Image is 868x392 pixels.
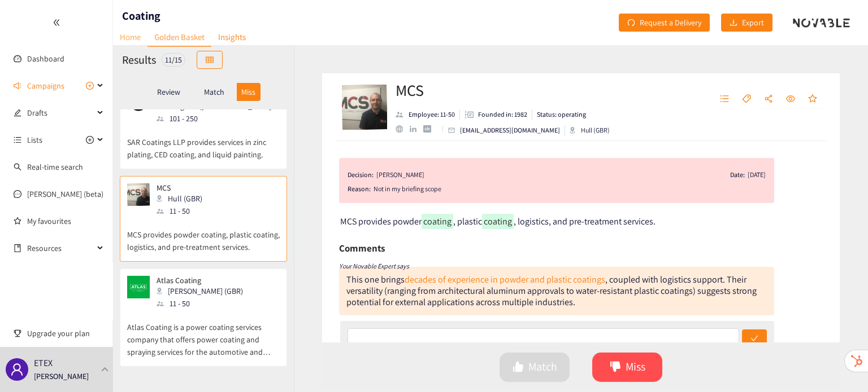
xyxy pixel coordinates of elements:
a: Insights [211,28,253,46]
h2: Results [122,52,156,68]
button: redoRequest a Delivery [619,14,710,32]
li: Status [532,109,586,120]
span: user [10,363,24,376]
span: Decision: [348,169,374,180]
span: Export [742,16,764,29]
span: Miss [626,358,645,376]
p: Employee: 11-50 [409,109,455,120]
img: Snapshot of the company's website [127,276,150,298]
div: This one brings , coupled with logistics support. Their versatility (ranging from architectural a... [339,267,774,315]
button: tag [736,90,757,108]
button: check [742,329,767,347]
span: plus-circle [86,82,94,90]
img: Snapshot of the company's website [127,183,150,206]
p: Match [204,87,224,96]
span: check [750,334,758,343]
span: unordered-list [14,136,21,144]
div: Hull (GBR) [570,125,615,135]
p: MCS provides powder coating, plastic coating, logistics, and pre-treatment services. [127,217,280,253]
p: Review [157,87,180,96]
button: share-alt [758,90,779,108]
h6: Comments [339,240,385,257]
span: dislike [610,361,621,374]
span: , logistics, and pre-treatment services. [514,215,656,227]
p: Founded in: 1982 [478,109,527,120]
span: Request a Delivery [640,16,701,29]
span: redo [627,19,635,28]
button: likeMatch [500,353,570,382]
button: table [197,51,223,69]
li: Employees [396,109,460,120]
span: double-left [53,19,60,27]
button: unordered-list [714,90,735,108]
span: Upgrade your plan [27,322,104,345]
p: MCS [157,183,202,192]
span: unordered-list [720,94,729,104]
span: plus-circle [86,136,94,144]
span: table [206,56,214,65]
div: [PERSON_NAME] (GBR) [157,285,250,297]
div: 11 - 50 [157,205,209,217]
a: My favourites [27,210,104,232]
span: Campaigns [27,74,64,97]
mark: coating [422,214,453,229]
p: [EMAIL_ADDRESS][DOMAIN_NAME] [460,125,560,135]
div: 101 - 250 [157,112,279,125]
span: book [14,244,21,252]
span: Date: [730,169,745,180]
button: star [802,90,823,108]
span: sound [14,82,21,90]
span: star [808,94,817,104]
button: downloadExport [721,14,772,32]
span: Resources [27,237,94,259]
a: Golden Basket [147,28,211,47]
div: 11 / 15 [162,53,185,67]
div: 11 - 50 [157,297,250,310]
button: eye [780,90,801,108]
a: Home [113,28,147,46]
a: Real-time search [27,162,83,172]
li: Founded in year [460,109,532,120]
a: Dashboard [27,54,64,64]
a: [PERSON_NAME] (beta) [27,189,103,199]
i: Your Novable Expert says [339,262,409,270]
a: website [396,125,410,133]
span: Drafts [27,102,94,124]
iframe: Chat Widget [811,338,868,392]
mark: coating [482,214,514,229]
div: [DATE] [748,169,766,180]
span: share-alt [764,94,773,104]
span: eye [786,94,795,104]
span: trophy [14,329,21,337]
a: decades of experience in powder and plastic coatings [405,274,605,285]
img: Company Logo [342,85,387,130]
span: MCS provides powder [340,215,422,227]
span: like [513,361,524,374]
span: , plastic [453,215,482,227]
h1: Coating [122,8,160,24]
div: [PERSON_NAME] [376,169,424,180]
span: Reason: [348,183,371,195]
span: Match [528,358,557,376]
p: SAR Coatings LLP provides services in zinc plating, CED coating, and liquid painting. [127,125,280,161]
a: linkedin [410,126,423,133]
p: Status: operating [537,109,586,120]
p: Atlas Coating [157,276,243,285]
p: ETEX [34,356,53,370]
span: Lists [27,129,42,151]
span: tag [742,94,751,104]
span: download [730,19,737,28]
p: [PERSON_NAME] [34,370,89,382]
a: crunchbase [423,125,437,133]
h2: MCS [396,79,615,102]
span: edit [14,109,21,117]
div: Not in my briefing scope [374,183,766,195]
p: Miss [241,87,255,96]
div: Hull (GBR) [157,192,209,205]
button: dislikeMiss [592,353,662,382]
p: Atlas Coating is a power coating services company that offers power coating and spraying services... [127,310,280,358]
